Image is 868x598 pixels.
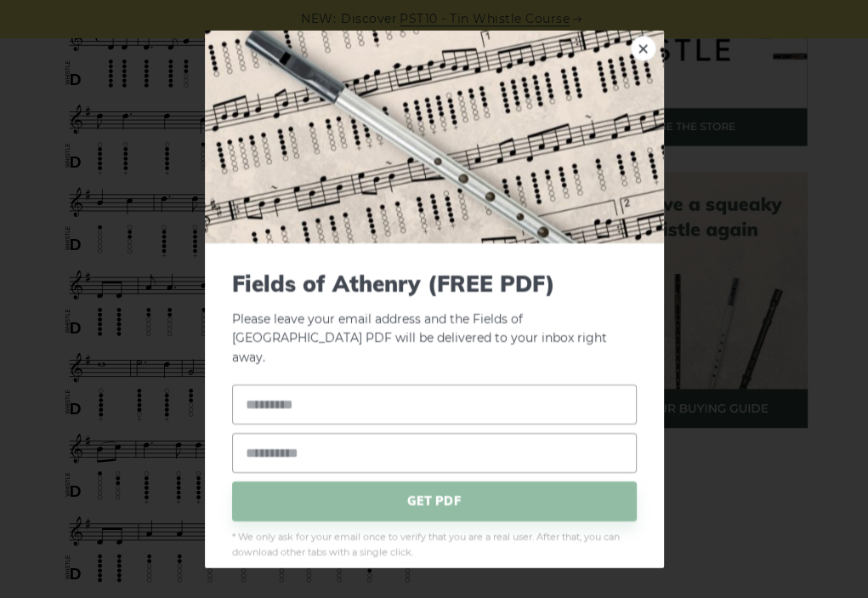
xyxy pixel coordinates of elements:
span: Fields of Athenry (FREE PDF) [232,270,637,296]
span: * We only ask for your email once to verify that you are a real user. After that, you can downloa... [232,530,637,561]
span: GET PDF [232,481,637,521]
img: Tin Whistle Tab Preview [205,30,664,242]
a: × [631,35,656,60]
p: Please leave your email address and the Fields of [GEOGRAPHIC_DATA] PDF will be delivered to your... [232,270,637,367]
